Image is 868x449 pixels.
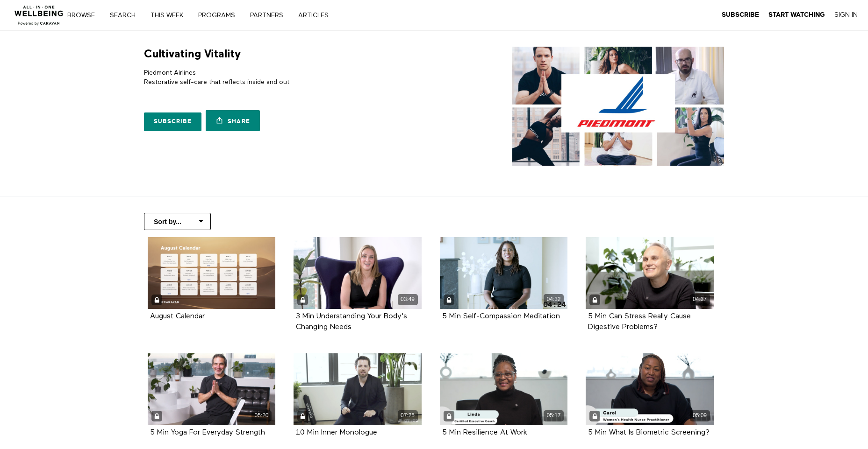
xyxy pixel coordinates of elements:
[588,313,691,331] strong: 5 Min Can Stress Really Cause Digestive Problems?
[296,313,407,330] a: 3 Min Understanding Your Body's Changing Needs
[398,294,418,305] div: 03:49
[296,429,377,436] a: 10 Min Inner Monologue
[442,429,527,436] strong: 5 Min Resilience At Work
[294,353,422,425] a: 10 Min Inner Monologue 07:25
[588,429,710,436] a: 5 Min What Is Biometric Screening?
[834,11,858,19] a: Sign In
[296,313,407,331] strong: 3 Min Understanding Your Body's Changing Needs
[251,410,272,421] div: 05:20
[150,313,205,320] a: August Calendar
[294,237,422,309] a: 3 Min Understanding Your Body's Changing Needs 03:49
[147,12,193,19] a: THIS WEEK
[512,47,724,166] img: Cultivating Vitality
[690,410,710,421] div: 05:09
[544,294,564,305] div: 04:32
[588,429,710,436] strong: 5 Min What Is Biometric Screening?
[722,11,759,19] a: Subscribe
[247,12,293,19] a: PARTNERS
[144,68,430,87] p: Piedmont Airlines Restorative self-care that reflects inside and out.
[440,237,568,309] a: 5 Min Self-Compassion Meditation 04:32
[690,294,710,305] div: 04:37
[195,12,245,19] a: PROGRAMS
[144,47,241,61] h1: Cultivating Vitality
[296,429,377,436] strong: 10 Min Inner Monologue
[148,353,276,425] a: 5 Min Yoga For Everyday Strength 05:20
[586,237,714,309] a: 5 Min Can Stress Really Cause Digestive Problems? 04:37
[440,353,568,425] a: 5 Min Resilience At Work 05:17
[144,112,201,131] a: Subscribe
[768,11,825,18] strong: Start Watching
[295,12,338,19] a: ARTICLES
[588,313,691,330] a: 5 Min Can Stress Really Cause Digestive Problems?
[442,313,560,320] a: 5 Min Self-Compassion Meditation
[150,429,265,436] a: 5 Min Yoga For Everyday Strength
[544,410,564,421] div: 05:17
[586,353,714,425] a: 5 Min What Is Biometric Screening? 05:09
[148,237,276,309] a: August Calendar
[206,110,260,131] a: Share
[64,12,105,19] a: Browse
[768,11,825,19] a: Start Watching
[722,11,759,18] strong: Subscribe
[74,10,348,20] nav: Primary
[107,12,145,19] a: Search
[150,429,265,436] strong: 5 Min Yoga For Everyday Strength
[442,429,527,436] a: 5 Min Resilience At Work
[398,410,418,421] div: 07:25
